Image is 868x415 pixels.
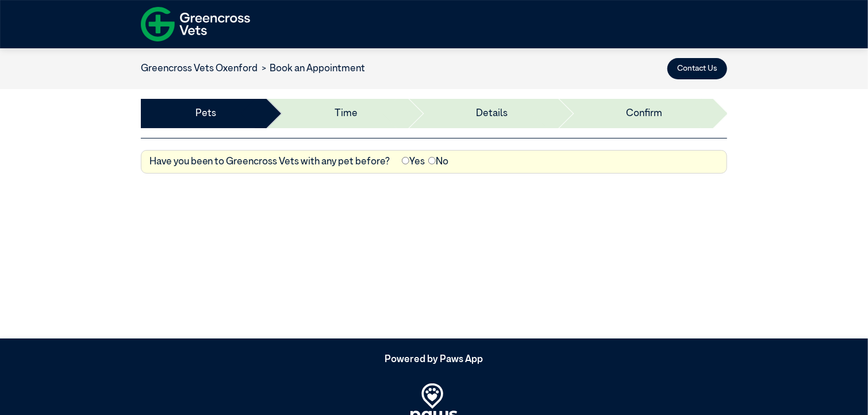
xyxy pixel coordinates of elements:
input: No [428,157,436,164]
label: Have you been to Greencross Vets with any pet before? [149,155,390,170]
label: No [428,155,448,170]
h5: Powered by Paws App [141,354,727,366]
nav: breadcrumb [141,62,366,76]
label: Yes [402,155,425,170]
button: Contact Us [667,58,727,79]
li: Book an Appointment [258,62,366,76]
input: Yes [402,157,409,164]
a: Pets [195,106,216,121]
a: Greencross Vets Oxenford [141,64,258,74]
img: f-logo [141,3,250,45]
